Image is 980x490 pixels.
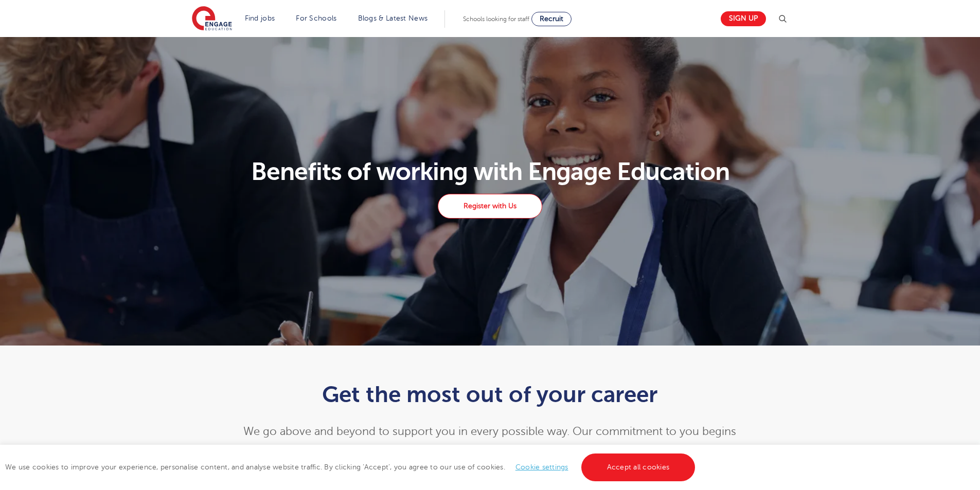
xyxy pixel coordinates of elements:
[463,15,529,23] span: Schools looking for staff
[192,6,232,32] img: Engage Education
[531,12,572,26] a: Recruit
[186,159,794,184] h1: Benefits of working with Engage Education
[296,14,336,22] a: For Schools
[438,194,542,219] a: Register with Us
[238,382,742,407] h1: Get the most out of your career
[581,453,696,481] a: Accept all cookies
[245,14,275,22] a: Find jobs
[540,15,563,23] span: Recruit
[515,463,568,471] a: Cookie settings
[5,463,698,471] span: We use cookies to improve your experience, personalise content, and analyse website traffic. By c...
[358,14,428,22] a: Blogs & Latest News
[721,11,766,26] a: Sign up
